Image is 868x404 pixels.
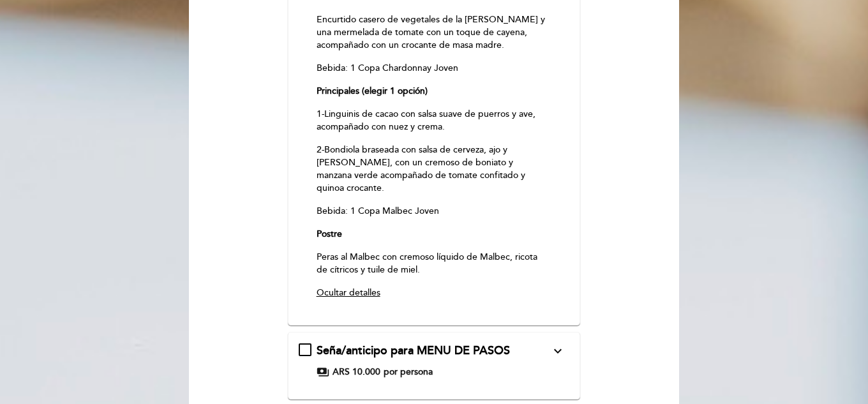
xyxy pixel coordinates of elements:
[317,86,428,96] strong: Principales (elegir 1 opción)
[550,343,565,359] i: expand_more
[317,366,329,378] span: payments
[317,228,342,239] strong: Postre
[317,343,510,357] span: Seña/anticipo para MENU DE PASOS
[317,62,551,75] p: Bebida: 1 Copa Chardonnay Joven
[317,251,551,276] p: Peras al Malbec con cremoso líquido de Malbec, ricota de cítricos y tuile de miel.
[317,205,551,218] p: Bebida: 1 Copa Malbec Joven
[317,144,551,195] p: 2-Bondiola braseada con salsa de cerveza, ajo y [PERSON_NAME], con un cremoso de boniato y manzan...
[299,343,570,378] md-checkbox: Seña/anticipo para MENU DE PASOS expand_more PRECIOS sujetos a cambios sin previo aviso - La SEÑA...
[317,13,551,52] p: Encurtido casero de vegetales de la [PERSON_NAME] y una mermelada de tomate con un toque de cayen...
[384,366,433,378] span: por persona
[317,287,380,298] span: Ocultar detalles
[317,108,551,133] p: 1-Linguinis de cacao con salsa suave de puerros y ave, acompañado con nuez y crema.
[546,343,569,359] button: expand_more
[333,366,380,378] span: ARS 10.000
